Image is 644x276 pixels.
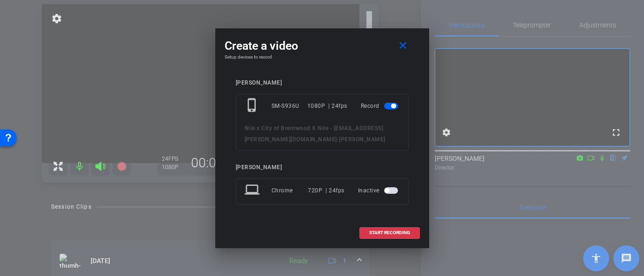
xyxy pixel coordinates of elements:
[225,54,420,60] h4: Setup devices to record
[236,164,409,171] div: [PERSON_NAME]
[397,40,409,52] mat-icon: close
[307,98,347,114] div: 1080P | 24fps
[308,182,345,199] div: 720P | 24fps
[359,227,420,239] button: START RECORDING
[339,136,385,143] span: [PERSON_NAME]
[225,38,420,54] div: Create a video
[245,182,261,199] mat-icon: laptop
[236,79,409,86] div: [PERSON_NAME]
[369,230,410,235] span: START RECORDING
[245,125,384,143] span: Nile x City of Brentwood X Nile - [EMAIL_ADDRESS][PERSON_NAME][DOMAIN_NAME]
[245,98,261,114] mat-icon: phone_iphone
[272,182,308,199] div: Chrome
[358,182,400,199] div: Inactive
[272,98,307,114] div: SM-S936U
[337,136,339,143] span: -
[361,98,400,114] div: Record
